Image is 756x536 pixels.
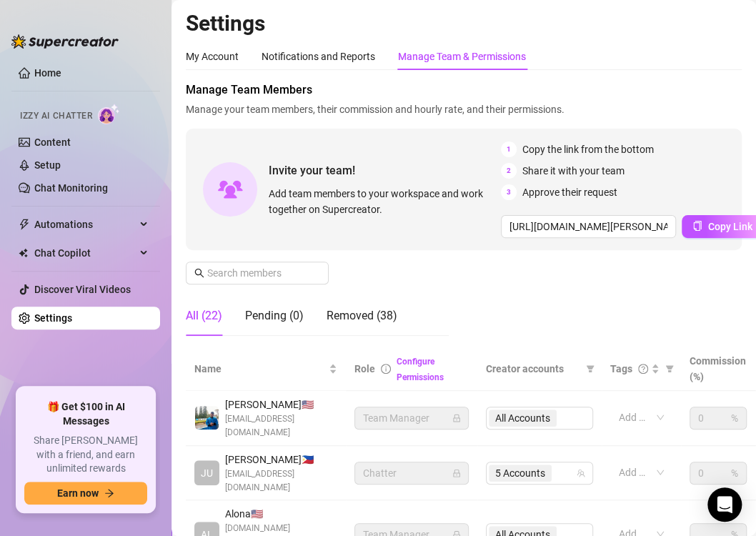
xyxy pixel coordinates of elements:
span: Approve their request [522,184,617,200]
a: Settings [34,312,72,324]
span: arrow-right [104,488,114,498]
a: Setup [34,159,61,171]
a: Content [34,137,71,148]
div: Manage Team & Permissions [398,49,526,64]
span: Izzy AI Chatter [20,109,92,123]
span: 2 [501,163,517,179]
span: [EMAIL_ADDRESS][DOMAIN_NAME] [225,412,337,440]
span: Automations [34,213,136,236]
span: Manage your team members, their commission and hourly rate, and their permissions. [186,101,742,117]
span: Creator accounts [486,361,580,377]
span: Chatter [363,462,460,484]
span: thunderbolt [19,219,30,230]
img: AI Chatter [98,104,120,124]
div: Pending (0) [245,307,304,324]
img: Emad Ataei [195,406,219,430]
a: Discover Viral Videos [34,284,131,295]
span: JU [201,465,213,481]
span: [PERSON_NAME] 🇺🇸 [225,397,337,412]
span: Share it with your team [522,163,625,179]
span: filter [662,358,677,379]
span: 1 [501,142,517,157]
a: Configure Permissions [397,357,444,382]
span: filter [586,364,595,373]
span: copy [692,221,702,231]
input: Search members [207,265,309,281]
span: [PERSON_NAME] 🇵🇭 [225,452,337,467]
th: Name [186,347,346,391]
span: Add team members to your workspace and work together on Supercreator. [269,186,495,217]
span: lock [452,414,461,422]
span: Invite your team! [269,162,501,179]
span: 5 Accounts [495,465,545,481]
div: Notifications and Reports [262,49,375,64]
span: Tags [610,361,632,377]
span: filter [665,364,674,373]
span: Copy the link from the bottom [522,142,654,157]
span: question-circle [638,364,648,374]
div: My Account [186,49,239,64]
span: lock [452,469,461,477]
span: Role [354,363,375,374]
a: Home [34,67,61,79]
span: Earn now [57,487,99,499]
div: Open Intercom Messenger [707,487,742,522]
h2: Settings [186,10,742,37]
span: Manage Team Members [186,81,742,99]
span: Chat Copilot [34,242,136,264]
button: Earn nowarrow-right [24,482,147,505]
span: Team Manager [363,407,460,429]
span: Alona 🇺🇸 [225,506,337,522]
div: All (22) [186,307,222,324]
span: search [194,268,204,278]
span: 🎁 Get $100 in AI Messages [24,400,147,428]
img: logo-BBDzfeDw.svg [11,34,119,49]
span: Share [PERSON_NAME] with a friend, and earn unlimited rewards [24,434,147,476]
span: 3 [501,184,517,200]
th: Commission (%) [681,347,755,391]
div: Removed (38) [327,307,397,324]
span: [EMAIL_ADDRESS][DOMAIN_NAME] [225,467,337,495]
img: Chat Copilot [19,248,28,258]
span: info-circle [381,364,391,374]
span: Copy Link [708,221,752,232]
span: filter [583,358,597,379]
span: 5 Accounts [489,465,552,482]
span: Name [194,361,326,377]
a: Chat Monitoring [34,182,108,194]
span: team [577,469,585,477]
